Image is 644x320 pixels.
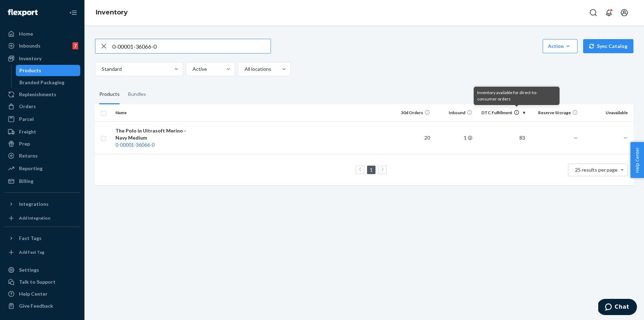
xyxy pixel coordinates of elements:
a: Billing [4,176,80,187]
span: — [574,135,578,141]
a: Branded Packaging [16,77,81,88]
div: Branded Packaging [19,79,64,86]
div: The Polo in Ultrasoft Merino - Navy Medium [115,127,189,141]
button: Help Center [630,142,644,178]
a: Parcel [4,113,80,125]
a: Orders [4,101,80,112]
div: Billing [19,178,33,185]
div: Add Fast Tag [19,249,44,255]
div: Action [548,43,572,50]
a: Page 1 is your current page [368,167,374,173]
div: Add Integration [19,215,50,221]
div: Freight [19,128,36,135]
button: Talk to Support [4,276,80,288]
a: Add Fast Tag [4,247,80,258]
em: 0 [152,142,154,148]
a: Returns [4,150,80,161]
div: Parcel [19,116,34,123]
a: Settings [4,264,80,276]
th: Name [113,104,192,121]
th: DTC Fulfillment [475,104,528,121]
div: Products [19,67,41,74]
td: 83 [475,121,528,154]
div: Inventory available for direct-to-consumer orders [477,90,556,102]
button: Action [543,39,577,53]
div: Orders [19,103,36,110]
button: Close Navigation [66,6,80,20]
input: All locations [244,66,245,73]
iframe: Opens a widget where you can chat to one of our agents [598,299,637,316]
button: Integrations [4,198,80,210]
button: Open notifications [602,6,616,20]
input: Active [192,66,192,73]
div: Give Feedback [19,302,53,309]
div: Bundles [128,85,146,104]
em: 00001 [120,142,134,148]
button: Give Feedback [4,300,80,312]
a: Replenishments [4,89,80,100]
button: Fast Tags [4,233,80,244]
th: 30d Orders [391,104,433,121]
div: - - - [115,141,189,148]
div: Reporting [19,165,43,172]
a: Add Integration [4,213,80,224]
span: 25 results per page [575,167,618,173]
a: Inventory [4,53,80,64]
a: Freight [4,126,80,137]
a: Inbounds7 [4,40,80,51]
a: Help Center [4,288,80,300]
div: Talk to Support [19,278,56,285]
div: Prep [19,140,30,147]
button: Open Search Box [586,6,600,20]
th: Unavailable [581,104,633,121]
em: 0 [115,142,118,148]
div: 7 [72,42,78,49]
th: Inbound [433,104,475,121]
div: Help Center [19,290,48,297]
td: 20 [391,121,433,154]
input: Standard [101,66,102,73]
a: Home [4,28,80,39]
a: Reporting [4,163,80,174]
span: — [624,135,628,141]
div: Home [19,30,33,37]
div: Fast Tags [19,235,42,242]
em: 36066 [136,142,150,148]
div: Returns [19,152,38,159]
img: Flexport logo [8,9,38,16]
a: Inventory [96,8,128,16]
a: Prep [4,138,80,149]
input: Search inventory by name or sku [112,39,271,53]
div: Settings [19,266,39,273]
div: Inventory [19,55,42,62]
button: Open account menu [617,6,631,20]
div: Replenishments [19,91,56,98]
a: Products [16,65,81,76]
td: 1 [433,121,475,154]
div: Integrations [19,201,49,208]
ol: breadcrumbs [90,2,133,23]
div: Inbounds [19,42,40,49]
button: Sync Catalog [583,39,633,53]
th: Reserve Storage [528,104,581,121]
div: Products [99,85,120,104]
